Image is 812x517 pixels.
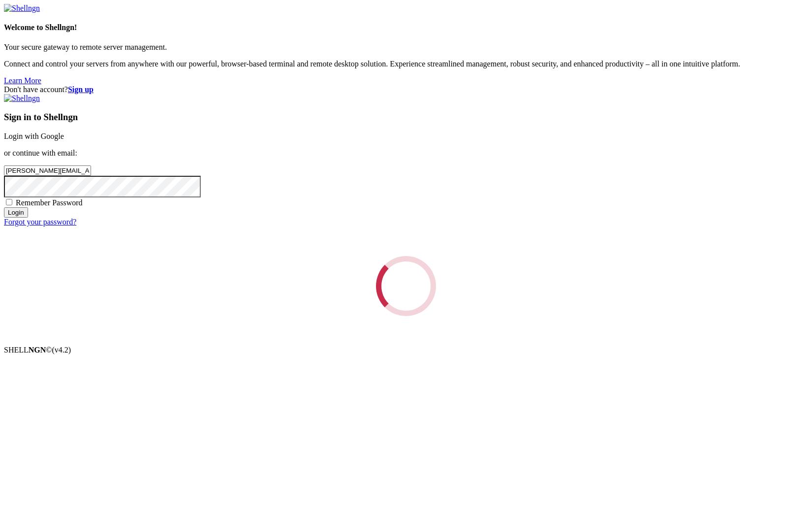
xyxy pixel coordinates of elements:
div: Don't have account? [4,85,808,94]
img: Shellngn [4,94,40,103]
span: Remember Password [16,198,83,207]
input: Email address [4,165,91,176]
span: SHELL © [4,346,71,354]
h3: Sign in to Shellngn [4,112,808,123]
a: Learn More [4,76,41,85]
span: 4.2.0 [52,346,71,354]
a: Login with Google [4,132,64,140]
input: Remember Password [6,199,12,205]
h4: Welcome to Shellngn! [4,23,808,32]
b: NGN [29,346,46,354]
a: Sign up [68,85,94,94]
img: Shellngn [4,4,40,13]
div: Loading... [376,256,436,316]
p: Your secure gateway to remote server management. [4,43,808,52]
p: Connect and control your servers from anywhere with our powerful, browser-based terminal and remo... [4,60,808,68]
p: or continue with email: [4,149,808,158]
input: Login [4,207,28,218]
a: Forgot your password? [4,218,76,226]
